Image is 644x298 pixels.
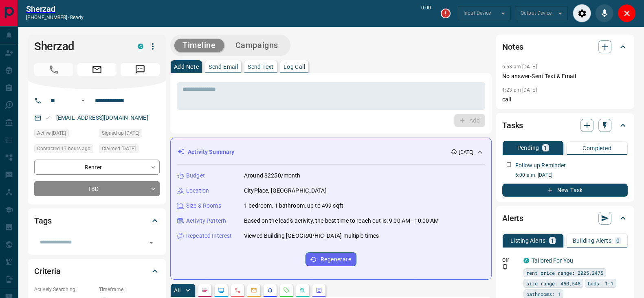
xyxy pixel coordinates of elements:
[174,39,224,52] button: Timeline
[244,186,327,195] p: CityPlace, [GEOGRAPHIC_DATA]
[502,72,628,81] p: No answer-Sent Text & Email
[502,95,628,104] p: call
[227,39,286,52] button: Campaigns
[70,15,84,20] span: ready
[582,145,611,151] p: Completed
[244,232,379,240] p: Viewed Building [GEOGRAPHIC_DATA] multiple times
[218,287,224,294] svg: Lead Browsing Activity
[459,149,473,156] p: [DATE]
[34,63,73,76] span: Call
[188,148,234,156] p: Activity Summary
[202,287,208,294] svg: Notes
[244,217,439,225] p: Based on the lead's activity, the best time to reach out is: 9:00 AM - 10:00 AM
[306,252,356,266] button: Regenerate
[37,145,90,153] span: Contacted 17 hours ago
[526,279,580,287] span: size range: 450,548
[34,129,95,140] div: Sun Oct 12 2025
[502,116,628,135] div: Tasks
[99,129,160,140] div: Sun Apr 07 2024
[267,287,273,294] svg: Listing Alerts
[532,257,573,264] a: Tailored For You
[316,287,322,294] svg: Agent Actions
[174,64,199,70] p: Add Note
[99,286,160,293] p: Timeframe:
[421,4,431,22] p: 0:00
[544,145,547,151] p: 1
[588,279,613,287] span: beds: 1-1
[573,4,591,22] div: Audio Settings
[138,44,143,49] div: condos.ca
[34,286,95,293] p: Actively Searching:
[77,63,116,76] span: Email
[573,238,611,243] p: Building Alerts
[145,237,157,248] button: Open
[551,238,554,243] p: 1
[502,208,628,228] div: Alerts
[502,37,628,57] div: Notes
[174,287,180,293] p: All
[102,129,139,137] span: Signed up [DATE]
[502,87,537,93] p: 1:23 pm [DATE]
[616,238,620,243] p: 0
[34,265,61,278] h2: Criteria
[244,171,300,180] p: Around $2250/month
[502,40,523,53] h2: Notes
[209,64,238,70] p: Send Email
[34,261,160,281] div: Criteria
[502,212,523,225] h2: Alerts
[502,264,508,270] svg: Push Notification Only
[234,287,241,294] svg: Calls
[283,287,290,294] svg: Requests
[186,186,209,195] p: Location
[186,171,205,180] p: Budget
[526,290,560,298] span: bathrooms: 1
[34,211,160,230] div: Tags
[102,145,136,153] span: Claimed [DATE]
[45,115,51,121] svg: Email Valid
[186,202,221,210] p: Size & Rooms
[34,181,160,196] div: TBD
[56,114,148,121] a: [EMAIL_ADDRESS][DOMAIN_NAME]
[177,145,485,160] div: Activity Summary[DATE]
[618,4,636,22] div: Close
[526,269,603,277] span: rent price range: 2025,2475
[26,4,84,14] a: Sherzad
[34,160,160,175] div: Renter
[251,287,257,294] svg: Emails
[515,171,628,179] p: 6:00 a.m. [DATE]
[34,40,125,53] h1: Sherzad
[523,258,529,263] div: condos.ca
[37,129,66,137] span: Active [DATE]
[502,64,537,70] p: 6:53 am [DATE]
[299,287,306,294] svg: Opportunities
[248,64,274,70] p: Send Text
[284,64,305,70] p: Log Call
[502,256,519,264] p: Off
[502,184,628,197] button: New Task
[515,161,566,170] p: Follow up Reminder
[34,214,51,227] h2: Tags
[78,96,88,105] button: Open
[244,202,343,210] p: 1 bedroom, 1 bathroom, up to 499 sqft
[517,145,539,151] p: Pending
[595,4,613,22] div: Mute
[34,144,95,156] div: Tue Oct 14 2025
[186,232,232,240] p: Repeated Interest
[26,14,84,21] p: [PHONE_NUMBER] -
[99,144,160,156] div: Sun Oct 12 2025
[502,119,523,132] h2: Tasks
[186,217,226,225] p: Activity Pattern
[510,238,546,243] p: Listing Alerts
[121,63,160,76] span: Message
